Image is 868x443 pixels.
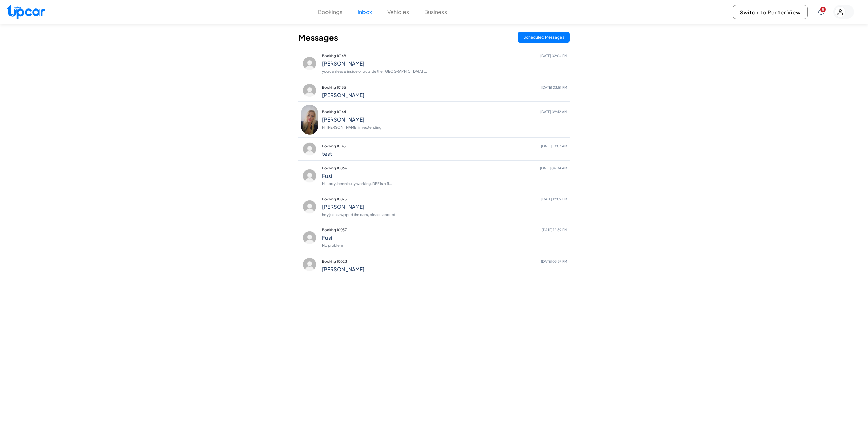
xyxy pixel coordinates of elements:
[322,163,567,173] p: Booking 10066
[322,173,567,179] h4: Fusi
[322,225,567,235] p: Booking 10037
[542,225,567,235] span: [DATE] 12:59 PM
[322,241,567,250] p: No problem
[322,257,567,266] p: Booking 10023
[322,266,567,272] h4: [PERSON_NAME]
[301,82,318,99] img: profile
[820,7,826,12] span: You have new notifications
[541,141,567,151] span: [DATE] 10:07 AM
[301,198,318,215] img: profile
[7,5,45,19] img: Upcar Logo
[540,51,567,60] span: [DATE] 02:04 PM
[322,92,567,98] h4: [PERSON_NAME]
[322,67,567,76] p: you can leave inside or outside the [GEOGRAPHIC_DATA] ...
[387,8,409,16] button: Vehicles
[358,8,372,16] button: Inbox
[301,256,318,273] img: profile
[322,194,567,204] p: Booking 10075
[322,235,567,241] h4: Fusi
[322,151,567,157] h4: test
[322,210,567,219] p: hey just sawpped the cars, please accept...
[518,32,570,43] button: Scheduled Messages
[541,194,567,204] span: [DATE] 12:09 PM
[322,141,567,151] p: Booking 10145
[301,141,318,158] img: profile
[322,107,567,116] p: Booking 10144
[540,107,567,116] span: [DATE] 09:42 AM
[301,167,318,184] img: profile
[733,5,808,19] button: Switch to Renter View
[301,229,318,246] img: profile
[424,8,447,16] button: Business
[298,32,338,43] h2: Messages
[541,257,567,266] span: [DATE] 03:37 PM
[322,51,567,60] p: Booking 10148
[322,60,567,67] h4: [PERSON_NAME]
[541,82,567,92] span: [DATE] 03:51 PM
[318,8,342,16] button: Bookings
[322,82,567,92] p: Booking 10155
[322,204,567,210] h4: [PERSON_NAME]
[301,105,318,135] img: profile
[322,116,567,123] h4: [PERSON_NAME]
[322,123,567,132] p: Hi [PERSON_NAME] im extending
[540,163,567,173] span: [DATE] 04:04 AM
[322,179,567,188] p: Hi sorry, been busy working. DEF is a fl...
[301,55,318,72] img: profile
